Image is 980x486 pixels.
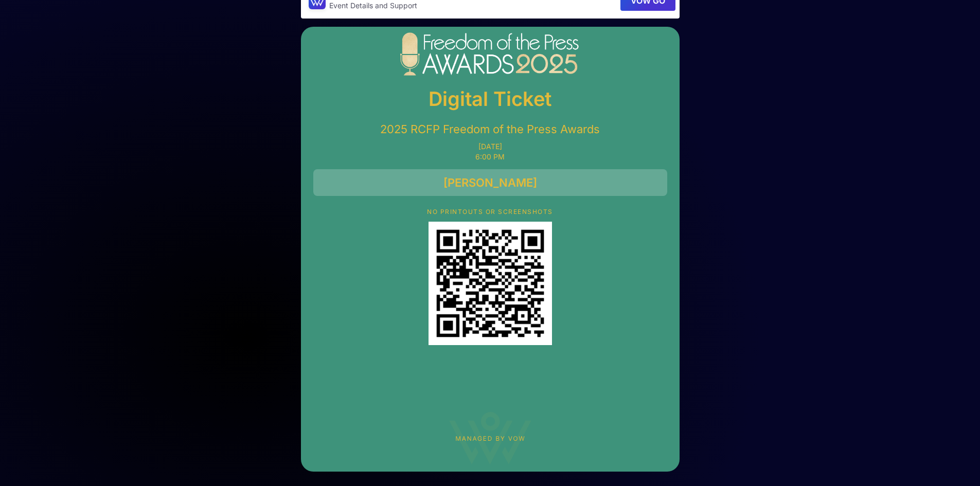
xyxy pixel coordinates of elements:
[313,169,667,196] div: [PERSON_NAME]
[313,84,667,114] p: Digital Ticket
[429,222,552,345] div: QR Code
[329,2,417,10] p: Event Details and Support
[313,122,667,136] p: 2025 RCFP Freedom of the Press Awards
[313,153,667,161] p: 6:00 PM
[313,142,667,151] p: [DATE]
[313,208,667,215] p: NO PRINTOUTS OR SCREENSHOTS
